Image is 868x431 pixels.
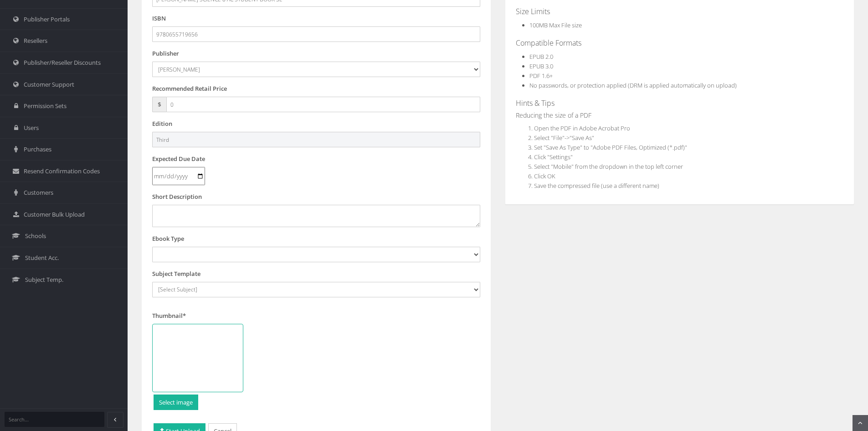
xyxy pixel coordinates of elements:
li: EPUB 2.0 [529,52,844,62]
li: Click "Settings" [534,152,844,162]
span: Subject Temp. [25,275,63,284]
label: ISBN [152,14,166,23]
label: Publisher [152,49,179,58]
span: Users [24,124,39,132]
span: Student Acc. [25,254,59,262]
span: Publisher Portals [24,15,70,24]
input: Search... [5,412,104,427]
li: PDF 1.6+ [529,71,844,81]
li: Save the compressed file (use a different name) [534,181,844,191]
h5: Reducing the size of a PDF [516,112,844,119]
li: No passwords, or protection applied (DRM is applied automatically on upload) [529,81,844,90]
span: Purchases [24,145,51,154]
span: Schools [25,232,46,240]
label: Ebook Type [152,234,184,244]
h4: Hints & Tips [516,99,844,108]
li: 100MB Max File size [529,21,844,30]
span: Resend Confirmation Codes [24,167,100,176]
label: Short Description [152,192,202,202]
label: Subject Template [152,269,200,279]
span: Resellers [24,36,47,45]
label: Recommended Retail Price [152,84,227,93]
span: $ [152,97,166,112]
span: Customer Support [24,80,74,89]
span: Customer Bulk Upload [24,210,85,219]
li: Open the PDF in Adobe Acrobat Pro [534,124,844,133]
h4: Compatible Formats [516,39,844,47]
span: Permission Sets [24,102,67,110]
li: Set "Save As Type" to "Adobe PDF Files, Optimized (*.pdf)" [534,143,844,152]
h4: Size Limits [516,8,844,16]
li: Click OK [534,171,844,181]
label: Thumbnail* [152,311,186,321]
label: Edition [152,119,172,129]
li: Select "File"->"Save As" [534,133,844,143]
span: Customers [24,188,53,197]
li: Select "Mobile" from the dropdown in the top left corner [534,162,844,171]
label: Expected Due Date [152,154,205,164]
span: Publisher/Reseller Discounts [24,58,101,67]
li: EPUB 3.0 [529,62,844,71]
